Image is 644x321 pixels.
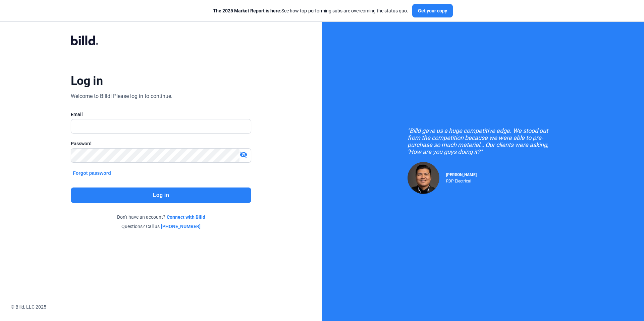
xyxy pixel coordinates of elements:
span: [PERSON_NAME] [446,172,477,177]
div: Welcome to Billd! Please log in to continue. [71,92,172,100]
button: Log in [71,188,251,203]
div: Password [71,140,251,147]
button: Get your copy [412,4,453,17]
a: Connect with Billd [167,214,205,220]
span: The 2025 Market Report is here: [213,8,281,13]
div: Log in [71,73,103,88]
img: Raul Pacheco [408,162,439,194]
div: Questions? Call us [71,223,251,230]
div: Don't have an account? [71,214,251,220]
button: Forgot password [71,169,113,177]
a: [PHONE_NUMBER] [161,223,201,230]
div: "Billd gave us a huge competitive edge. We stood out from the competition because we were able to... [408,127,558,155]
div: See how top-performing subs are overcoming the status quo. [213,7,408,14]
div: Email [71,111,251,118]
div: RDP Electrical [446,177,477,183]
mat-icon: visibility_off [239,151,248,159]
